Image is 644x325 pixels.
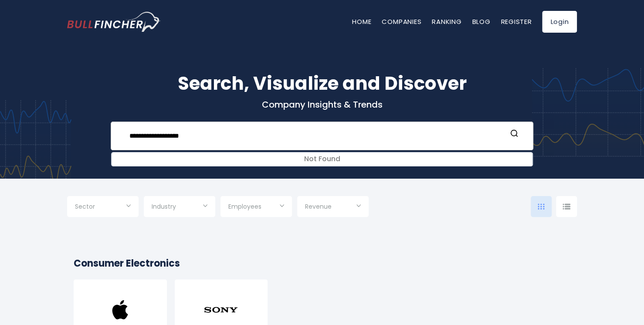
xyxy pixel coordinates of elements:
[228,200,284,215] input: Selection
[542,11,577,33] a: Login
[352,17,371,26] a: Home
[75,200,131,215] input: Selection
[538,203,545,210] img: icon-comp-grid.svg
[501,17,532,26] a: Register
[67,99,577,110] p: Company Insights & Trends
[112,152,532,166] div: Not Found
[67,12,161,32] a: Go to homepage
[508,129,520,140] button: Search
[305,200,361,215] input: Selection
[75,203,95,210] span: Sector
[472,17,490,26] a: Blog
[67,12,161,32] img: bullfincher logo
[67,70,577,97] h1: Search, Visualize and Discover
[152,203,176,210] span: Industry
[563,203,570,210] img: icon-comp-list-view.svg
[382,17,421,26] a: Companies
[228,203,261,210] span: Employees
[432,17,461,26] a: Ranking
[305,203,332,210] span: Revenue
[74,256,570,271] h2: Consumer Electronics
[152,200,207,215] input: Selection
